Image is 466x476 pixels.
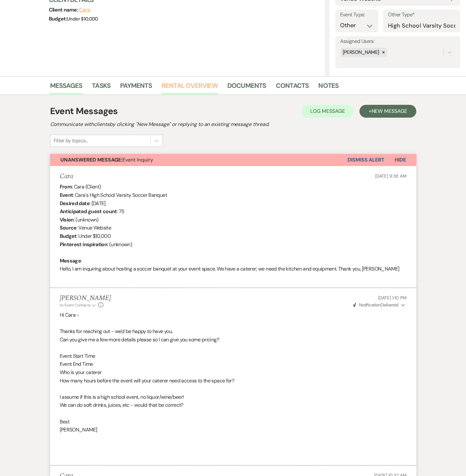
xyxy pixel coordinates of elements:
span: New Message [371,108,407,114]
button: to: Event Contacts [60,302,97,308]
button: +New Message [359,105,416,118]
span: Log Message [310,108,345,114]
p: Can you give me a few more details please so I can give you some pricing? [60,336,407,344]
div: Filter by topics... [54,137,88,145]
h1: Event Messages [50,104,118,118]
b: Anticipated guest count [60,208,117,215]
p: We can do soft drinks, juices, etc - would that be correct? [60,401,407,409]
span: Client name: [49,6,79,13]
p: Who is your caterer [60,368,407,377]
h5: [PERSON_NAME] [60,294,111,302]
span: Notification [359,302,380,308]
b: Source [60,224,77,231]
b: From [60,183,72,190]
button: Log Message [301,105,354,118]
a: Documents [227,80,266,95]
label: Assigned Users: [340,37,455,46]
span: Budget: [49,15,67,22]
b: Vision [60,216,74,223]
span: Under $10,000 [67,16,98,22]
button: Unanswered Message:Event Inquiry [50,154,347,166]
button: Cara [79,7,90,13]
h2: Communicate with clients by clicking "New Message" or replying to an existing message thread. [50,121,416,128]
p: Hi Cara - [60,311,407,319]
b: Message [60,257,81,264]
a: Notes [318,80,339,95]
button: NotificationDelivered [352,302,406,308]
span: Delivered [353,302,399,308]
a: Payments [120,80,152,95]
b: Pinterest inspiration [60,241,108,248]
b: Desired date [60,200,90,207]
button: Hide [384,154,416,166]
span: Hide [395,156,406,163]
h5: Cara [60,172,73,180]
span: Event Inquiry [60,156,153,163]
strong: Unanswered Message: [60,156,122,163]
span: [DATE] 1:10 PM [378,295,406,301]
label: Event Type: [340,10,374,20]
p: Thanks for reaching out - we'd be happy to have you. [60,327,407,336]
a: Rental Overview [162,80,218,95]
b: Event [60,192,73,198]
p: [PERSON_NAME] [60,426,407,434]
p: I assume if this is a high school event, no liquor/wine/beer! [60,393,407,401]
span: to: Event Contacts [60,303,91,308]
a: Tasks [92,80,110,95]
p: Best [60,418,407,426]
p: Event End Time [60,360,407,368]
span: [DATE] 9:38 AM [375,173,406,179]
div: : Cara (Client) : Cara's High School Varsity Soccer Banquet : [DATE] : 75 : (unknown) : Venue Web... [60,183,407,281]
label: Other Type* [388,10,455,20]
p: Event Start Time [60,352,407,360]
a: Contacts [276,80,309,95]
div: [PERSON_NAME] [341,48,380,57]
b: Budget [60,233,77,239]
a: Messages [50,80,83,95]
button: Dismiss Alert [347,154,384,166]
p: How many hours before the event will your caterer need access to the space for? [60,377,407,385]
